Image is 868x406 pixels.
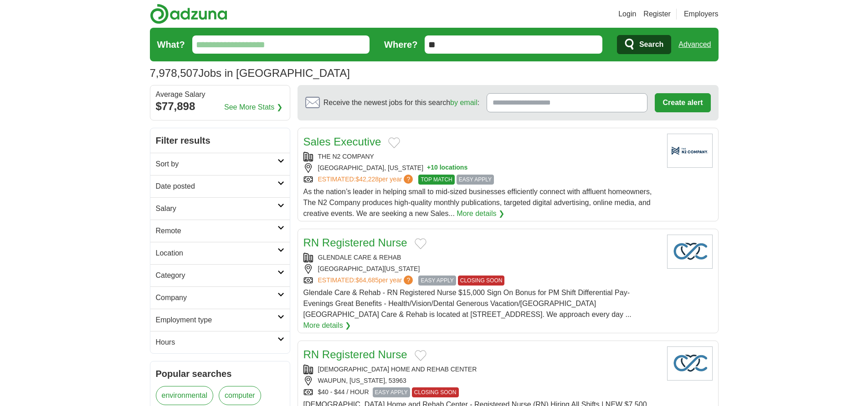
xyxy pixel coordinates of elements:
[157,38,185,51] label: What?
[667,134,713,168] img: Company logo
[303,376,660,386] div: WAUPUN, [US_STATE], 53963
[303,253,660,262] div: GLENDALE CARE & REHAB
[156,315,277,326] h2: Employment type
[150,175,290,197] a: Date posted
[655,93,710,112] button: Create alert
[303,163,660,173] div: [GEOGRAPHIC_DATA], [US_STATE]
[639,35,663,54] span: Search
[303,320,351,331] a: More details ❯
[303,289,632,318] span: Glendale Care & Rehab - RN Registered Nurse $15,000 Sign On Bonus for PM Shift Differential Pay- ...
[373,387,410,397] span: EASY APPLY
[355,276,379,284] span: $64,685
[450,99,478,106] a: by email
[458,276,505,286] span: CLOSING SOON
[150,197,290,220] a: Salary
[355,175,379,183] span: $42,228
[224,102,282,113] a: See More Stats ❯
[150,65,199,81] span: 7,978,507
[457,175,494,185] span: EASY APPLY
[156,292,277,303] h2: Company
[150,153,290,175] a: Sort by
[150,128,290,153] h2: Filter results
[684,9,719,20] a: Employers
[303,135,381,148] a: Sales Executive
[150,67,350,79] h1: Jobs in [GEOGRAPHIC_DATA]
[156,386,214,405] a: environmental
[643,9,671,20] a: Register
[418,276,456,286] span: EASY APPLY
[150,220,290,242] a: Remote
[303,188,652,217] span: As the nation’s leader in helping small to mid-sized businesses efficiently connect with affluent...
[150,286,290,309] a: Company
[418,175,454,185] span: TOP MATCH
[150,331,290,353] a: Hours
[303,152,660,161] div: THE N2 COMPANY
[156,248,277,259] h2: Location
[457,208,504,219] a: More details ❯
[156,98,284,115] div: $77,898
[303,365,660,374] div: [DEMOGRAPHIC_DATA] HOME AND REHAB CENTER
[667,346,713,381] img: Company logo
[219,386,261,405] a: computer
[303,264,660,274] div: [GEOGRAPHIC_DATA][US_STATE]
[156,226,277,236] h2: Remote
[303,387,660,397] div: $40 - $44 / HOUR
[427,163,467,173] button: +10 locations
[150,264,290,286] a: Category
[404,175,413,184] span: ?
[156,91,284,98] div: Average Salary
[667,235,713,269] img: Company logo
[427,163,431,173] span: +
[324,97,479,108] span: Receive the newest jobs for this search :
[156,337,277,348] h2: Hours
[156,270,277,281] h2: Category
[156,181,277,192] h2: Date posted
[150,242,290,264] a: Location
[618,9,636,20] a: Login
[150,4,227,24] img: Adzuna logo
[415,350,426,361] button: Add to favorite jobs
[150,309,290,331] a: Employment type
[412,387,459,397] span: CLOSING SOON
[156,203,277,214] h2: Salary
[388,137,400,148] button: Add to favorite jobs
[678,35,711,54] a: Advanced
[303,348,407,361] a: RN Registered Nurse
[303,236,407,249] a: RN Registered Nurse
[415,238,426,249] button: Add to favorite jobs
[384,38,417,51] label: Where?
[318,276,415,286] a: ESTIMATED:$64,685per year?
[404,276,413,285] span: ?
[156,159,277,170] h2: Sort by
[318,175,415,185] a: ESTIMATED:$42,228per year?
[156,367,284,381] h2: Popular searches
[617,35,671,54] button: Search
